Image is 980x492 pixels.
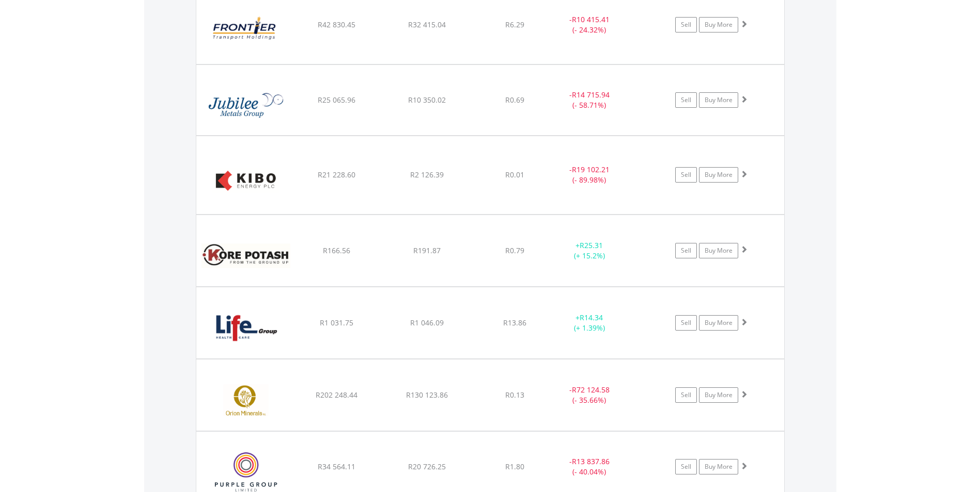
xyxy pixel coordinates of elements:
a: Sell [675,459,697,474]
span: R1 031.75 [320,318,353,327]
img: EQU.ZA.KP2.png [201,228,290,284]
span: R32 415.04 [408,20,446,29]
img: EQU.ZA.JBL.png [201,78,290,133]
div: + (+ 1.39%) [551,313,629,333]
span: R0.13 [505,390,524,400]
a: Buy More [699,315,738,331]
span: R14 715.94 [572,90,610,100]
div: - (- 35.66%) [551,385,629,405]
a: Sell [675,243,697,258]
a: Buy More [699,17,738,32]
span: R0.69 [505,95,524,105]
a: Buy More [699,243,738,258]
span: R2 126.39 [410,170,444,179]
div: - (- 40.04%) [551,456,629,477]
div: - (- 58.71%) [551,90,629,110]
a: Sell [675,315,697,331]
span: R34 564.11 [318,462,355,471]
a: Sell [675,167,697,183]
span: R21 228.60 [318,170,355,179]
a: Sell [675,92,697,108]
a: Buy More [699,387,738,403]
span: R42 830.45 [318,20,355,29]
span: R10 415.41 [572,14,610,24]
span: R72 124.58 [572,385,610,395]
a: Sell [675,17,697,32]
a: Buy More [699,92,738,108]
span: R25 065.96 [318,95,355,105]
img: EQU.ZA.LHC.png [201,300,290,356]
span: R191.87 [413,245,441,255]
a: Buy More [699,459,738,474]
span: R0.01 [505,170,524,179]
span: R1.80 [505,462,524,471]
span: R14.34 [580,313,603,322]
img: EQU.ZA.ORN.png [201,372,290,428]
span: R20 726.25 [408,462,446,471]
span: R1 046.09 [410,318,444,327]
a: Sell [675,387,697,403]
span: R130 123.86 [406,390,448,400]
div: + (+ 15.2%) [551,240,629,261]
span: R13 837.86 [572,456,610,466]
div: - (- 89.98%) [551,165,629,185]
img: EQU.ZA.KBO.png [201,149,290,211]
span: R166.56 [323,245,350,255]
span: R19 102.21 [572,165,610,174]
div: - (- 24.32%) [551,14,629,35]
span: R0.79 [505,245,524,255]
a: Buy More [699,167,738,183]
span: R10 350.02 [408,95,446,105]
span: R202 248.44 [316,390,357,400]
span: R13.86 [503,318,526,327]
span: R25.31 [580,240,603,250]
span: R6.29 [505,20,524,29]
